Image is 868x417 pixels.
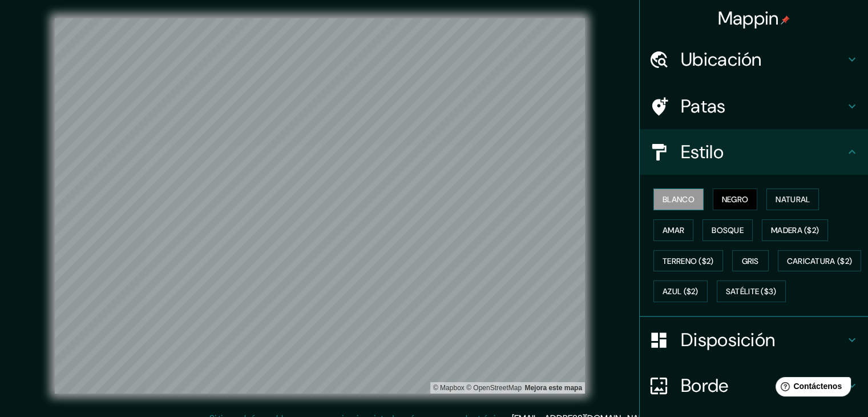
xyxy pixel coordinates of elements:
[718,6,779,30] font: Mappin
[653,250,723,272] button: Terreno ($2)
[742,256,759,266] font: Gris
[653,280,708,302] button: Azul ($2)
[726,287,777,297] font: Satélite ($3)
[713,189,758,210] button: Negro
[466,384,522,392] font: © OpenStreetMap
[663,225,684,235] font: Amar
[778,250,862,272] button: Caricatura ($2)
[766,372,855,404] iframe: Lanzador de widgets de ayuda
[640,37,868,82] div: Ubicación
[681,374,729,398] font: Borde
[732,250,769,272] button: Gris
[771,225,819,235] font: Madera ($2)
[524,384,582,392] font: Mejora este mapa
[776,194,810,205] font: Natural
[712,225,744,235] font: Bosque
[433,384,465,392] a: Mapbox
[681,140,724,164] font: Estilo
[681,94,726,118] font: Patas
[663,194,695,205] font: Blanco
[55,18,585,394] canvas: Mapa
[663,287,699,297] font: Azul ($2)
[466,384,522,392] a: Mapa de calles abierto
[640,83,868,129] div: Patas
[703,219,753,241] button: Bosque
[640,317,868,363] div: Disposición
[722,194,749,205] font: Negro
[781,15,790,25] img: pin-icon.png
[433,384,465,392] font: © Mapbox
[681,328,775,352] font: Disposición
[787,256,853,266] font: Caricatura ($2)
[766,189,819,210] button: Natural
[762,219,828,241] button: Madera ($2)
[681,47,762,71] font: Ubicación
[524,384,582,392] a: Map feedback
[640,129,868,175] div: Estilo
[653,219,693,241] button: Amar
[717,280,786,302] button: Satélite ($3)
[663,256,714,266] font: Terreno ($2)
[653,189,704,210] button: Blanco
[640,363,868,408] div: Borde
